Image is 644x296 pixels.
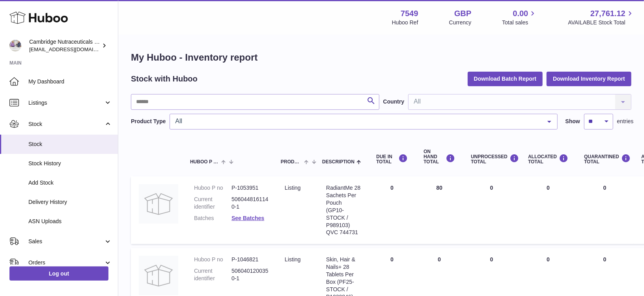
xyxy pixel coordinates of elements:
[326,184,360,236] div: RadiantMe 28 Sachets Per Pouch (GP10-STOCK / P989103) QVC 744731
[424,149,455,165] div: ON HAND Total
[194,256,231,263] dt: Huboo P no
[231,184,269,192] dd: P-1053951
[568,8,635,26] a: 27,761.12 AVAILABLE Stock Total
[547,72,631,86] button: Download Inventory Report
[502,19,537,26] span: Total sales
[603,256,607,263] span: 0
[520,176,576,244] td: 0
[190,159,219,165] span: Huboo P no
[322,159,355,165] span: Description
[28,218,112,225] span: ASN Uploads
[528,154,568,165] div: ALLOCATED Total
[194,267,231,282] dt: Current identifier
[173,117,541,125] span: All
[231,256,269,263] dd: P-1046821
[28,160,112,167] span: Stock History
[468,72,543,86] button: Download Batch Report
[513,8,528,19] span: 0.00
[28,238,104,245] span: Sales
[281,159,302,165] span: Product Type
[28,78,112,85] span: My Dashboard
[9,40,21,52] img: qvc@camnutra.com
[416,176,463,244] td: 80
[603,185,607,191] span: 0
[29,46,116,52] span: [EMAIL_ADDRESS][DOMAIN_NAME]
[194,184,231,192] dt: Huboo P no
[28,179,112,187] span: Add Stock
[392,19,418,26] div: Huboo Ref
[568,19,635,26] span: AVAILABLE Stock Total
[401,8,418,19] strong: 7549
[9,266,108,281] a: Log out
[29,38,100,53] div: Cambridge Nutraceuticals Ltd
[131,118,166,125] label: Product Type
[131,74,198,84] h2: Stock with Huboo
[590,8,625,19] span: 27,761.12
[285,185,301,191] span: listing
[584,154,625,165] div: QUARANTINED Total
[566,118,580,125] label: Show
[383,98,405,105] label: Country
[231,267,269,282] dd: 5060401200350-1
[28,141,112,148] span: Stock
[139,256,178,295] img: product image
[139,184,178,224] img: product image
[449,19,472,26] div: Currency
[376,154,408,165] div: DUE IN TOTAL
[471,154,512,165] div: UNPROCESSED Total
[28,259,104,266] span: Orders
[231,215,264,221] a: See Batches
[28,99,104,107] span: Listings
[502,8,537,26] a: 0.00 Total sales
[194,215,231,222] dt: Batches
[194,196,231,211] dt: Current identifier
[368,176,416,244] td: 0
[617,118,634,125] span: entries
[231,196,269,211] dd: 5060448161140-1
[28,120,104,128] span: Stock
[463,176,520,244] td: 0
[454,8,471,19] strong: GBP
[28,198,112,206] span: Delivery History
[285,256,301,263] span: listing
[131,51,631,64] h1: My Huboo - Inventory report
